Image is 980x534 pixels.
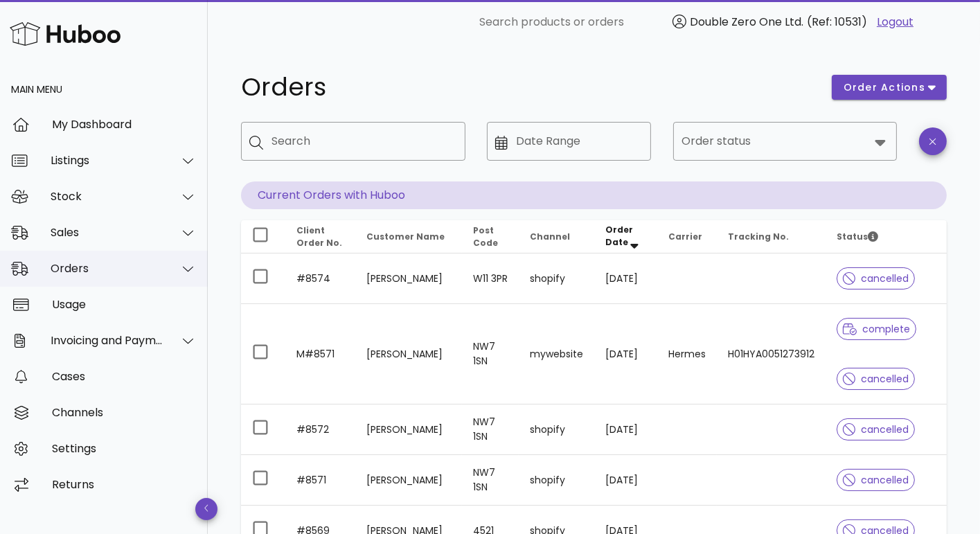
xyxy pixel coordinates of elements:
[519,304,594,404] td: mywebsite
[241,181,947,209] p: Current Orders with Huboo
[462,304,519,404] td: NW7 1SN
[51,334,163,347] div: Invoicing and Payments
[241,75,815,100] h1: Orders
[366,231,445,242] span: Customer Name
[843,324,910,334] span: complete
[843,274,909,283] span: cancelled
[52,442,197,455] div: Settings
[51,190,163,203] div: Stock
[473,224,498,249] span: Post Code
[10,19,121,48] img: Huboo Logo
[51,262,163,275] div: Orders
[52,118,197,131] div: My Dashboard
[462,253,519,304] td: W11 3PR
[717,304,826,404] td: H01HYA0051273912
[594,220,657,253] th: Order Date: Sorted descending. Activate to remove sorting.
[843,425,909,434] span: cancelled
[594,304,657,404] td: [DATE]
[657,220,717,253] th: Carrier
[728,231,789,242] span: Tracking No.
[285,404,355,455] td: #8572
[843,80,926,95] span: order actions
[51,226,163,239] div: Sales
[51,154,163,167] div: Listings
[877,14,914,30] a: Logout
[285,220,355,253] th: Client Order No.
[52,478,197,491] div: Returns
[462,455,519,506] td: NW7 1SN
[832,75,947,100] button: order actions
[285,304,355,404] td: M#8571
[530,231,570,242] span: Channel
[594,404,657,455] td: [DATE]
[657,304,717,404] td: Hermes
[826,220,947,253] th: Status
[296,224,342,249] span: Client Order No.
[673,122,898,161] div: Order status
[843,475,909,485] span: cancelled
[690,14,803,30] span: Double Zero One Ltd.
[594,253,657,304] td: [DATE]
[355,455,462,506] td: [PERSON_NAME]
[52,406,197,419] div: Channels
[285,455,355,506] td: #8571
[519,253,594,304] td: shopify
[519,220,594,253] th: Channel
[355,253,462,304] td: [PERSON_NAME]
[52,370,197,383] div: Cases
[462,220,519,253] th: Post Code
[355,304,462,404] td: [PERSON_NAME]
[285,253,355,304] td: #8574
[519,455,594,506] td: shopify
[52,298,197,311] div: Usage
[605,224,633,248] span: Order Date
[807,14,867,30] span: (Ref: 10531)
[717,220,826,253] th: Tracking No.
[594,455,657,506] td: [DATE]
[355,404,462,455] td: [PERSON_NAME]
[462,404,519,455] td: NW7 1SN
[668,231,702,242] span: Carrier
[843,374,909,384] span: cancelled
[837,231,878,242] span: Status
[355,220,462,253] th: Customer Name
[519,404,594,455] td: shopify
